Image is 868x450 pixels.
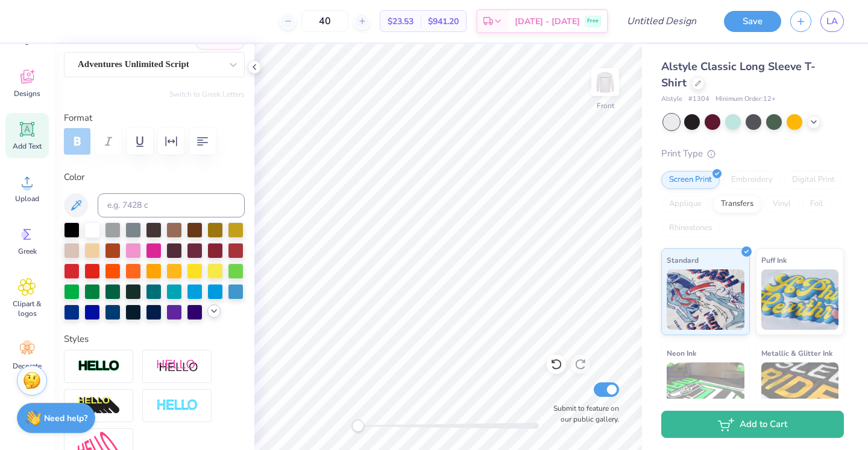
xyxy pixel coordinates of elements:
div: Screen Print [661,171,720,189]
img: 3D Illusion [78,396,120,416]
span: Decorate [13,361,42,371]
div: Accessibility label [352,420,364,432]
span: # 1304 [688,94,709,104]
button: Save [724,11,781,32]
div: Foil [802,195,831,213]
span: Metallic & Glitter Ink [761,347,832,359]
input: e.g. 7428 c [98,193,245,217]
img: Front [593,70,617,94]
div: Applique [661,195,709,213]
span: LA [826,14,838,28]
div: Rhinestones [661,219,720,237]
img: Negative Space [156,399,198,413]
span: Add Text [13,141,42,151]
strong: Need help? [44,413,87,424]
span: Free [587,17,599,25]
label: Submit to feature on our public gallery. [547,403,619,425]
span: Alstyle [661,94,682,104]
span: Clipart & logos [7,299,47,318]
span: Designs [14,89,40,98]
span: $23.53 [388,15,414,28]
img: Puff Ink [761,269,839,330]
img: Metallic & Glitter Ink [761,362,839,423]
a: LA [820,11,844,32]
img: Shadow [156,359,198,374]
span: Alstyle Classic Long Sleeve T-Shirt [661,59,816,90]
label: Styles [64,332,89,346]
span: [DATE] - [DATE] [515,15,580,28]
label: Color [64,170,245,184]
div: Vinyl [765,195,799,213]
input: Untitled Design [617,9,706,33]
span: Puff Ink [761,254,787,266]
div: Print Type [661,147,844,161]
span: Greek [18,246,37,256]
span: Upload [15,194,39,204]
img: Standard [667,269,744,330]
input: – – [301,10,348,32]
button: Switch to Greek Letters [169,89,245,99]
span: $941.20 [428,15,459,28]
img: Stroke [78,359,120,373]
span: Standard [667,254,699,266]
span: Neon Ink [667,347,696,359]
div: Front [597,100,614,111]
span: Minimum Order: 12 + [715,94,776,104]
div: Transfers [713,195,761,213]
div: Digital Print [784,171,843,189]
img: Neon Ink [667,362,744,423]
label: Format [64,111,245,125]
button: Add to Cart [661,411,844,438]
div: Embroidery [723,171,781,189]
